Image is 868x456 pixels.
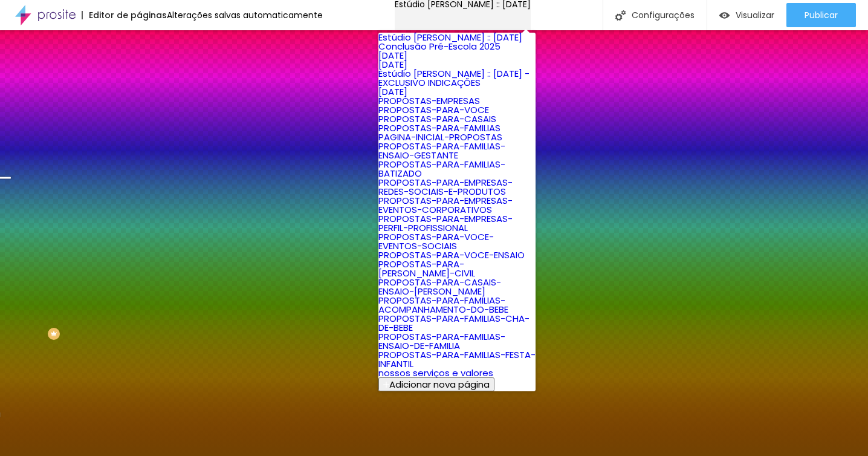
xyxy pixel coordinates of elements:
[378,112,496,125] a: PROPOSTAS-PARA-CASAIS
[378,140,505,161] a: PROPOSTAS-PARA-FAMILIAS-ENSAIO-GESTANTE
[378,194,513,216] a: PROPOSTAS-PARA-EMPRESAS-EVENTOS-CORPORATIVOS
[707,3,786,27] button: Visualizar
[378,58,407,71] a: [DATE]
[378,212,513,234] a: PROPOSTAS-PARA-EMPRESAS-PERFIL-PROFISSIONAL
[389,378,490,391] span: Adicionar nova página
[378,377,494,391] button: Adicionar nova página
[378,230,494,252] a: PROPOSTAS-PARA-VOCE-EVENTOS-SOCIAIS
[378,258,475,279] a: PROPOSTAS-PARA-[PERSON_NAME]-CIVIL
[378,49,407,62] a: [DATE]
[615,10,626,21] img: Icone
[82,11,167,19] div: Editor de páginas
[378,158,505,180] a: PROPOSTAS-PARA-FAMILIAS-BATIZADO
[167,11,323,19] div: Alterações salvas automaticamente
[378,31,522,44] a: Estúdio [PERSON_NAME] :: [DATE]
[378,122,500,134] a: PROPOSTAS-PARA-FAMILIAS
[378,249,525,261] a: PROPOSTAS-PARA-VOCE-ENSAIO
[378,85,407,98] a: [DATE]
[378,176,513,198] a: PROPOSTAS-PARA-EMPRESAS-REDES-SOCIAIS-E-PRODUTOS
[719,10,730,21] img: view-1.svg
[378,294,508,316] a: PROPOSTAS-PARA-FAMILIAS-ACOMPANHAMENTO-DO-BEBE
[805,10,838,20] span: Publicar
[786,3,856,27] button: Publicar
[378,276,501,298] a: PROPOSTAS-PARA-CASAIS-ENSAIO-[PERSON_NAME]
[378,366,493,379] a: nossos serviços e valores
[378,40,500,53] a: Conclusão Pré-Escola 2025
[378,131,502,143] a: PAGINA-INICIAL-PROPOSTAS
[378,312,530,334] a: PROPOSTAS-PARA-FAMILIAS-CHA-DE-BEBE
[378,94,480,107] a: PROPOSTAS-EMPRESAS
[378,330,505,352] a: PROPOSTAS-PARA-FAMILIAS-ENSAIO-DE-FAMILIA
[378,103,489,116] a: PROPOSTAS-PARA-VOCE
[378,348,536,370] a: PROPOSTAS-PARA-FAMILIAS-FESTA-INFANTIL
[378,67,530,89] a: Estúdio [PERSON_NAME] :: [DATE] - EXCLUSIVO INDICAÇÕES
[736,10,774,20] span: Visualizar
